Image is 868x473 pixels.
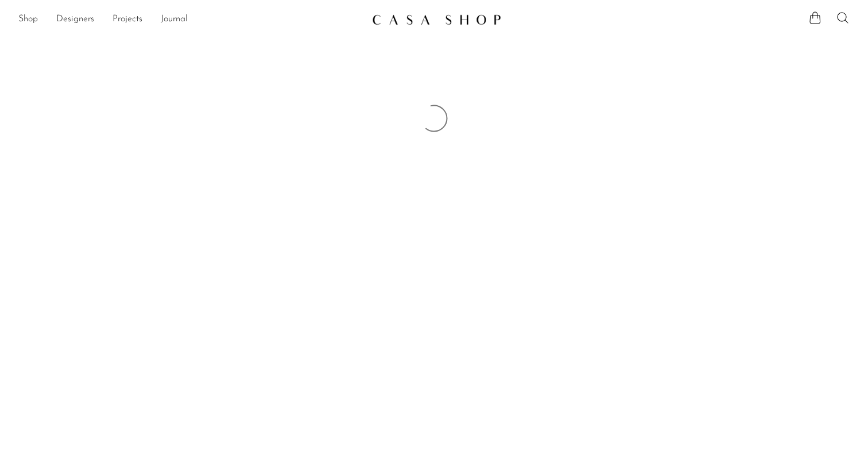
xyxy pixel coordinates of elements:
[18,10,363,29] nav: Desktop navigation
[113,12,142,27] a: Projects
[18,10,363,29] ul: NEW HEADER MENU
[18,12,38,27] a: Shop
[161,12,188,27] a: Journal
[56,12,94,27] a: Designers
